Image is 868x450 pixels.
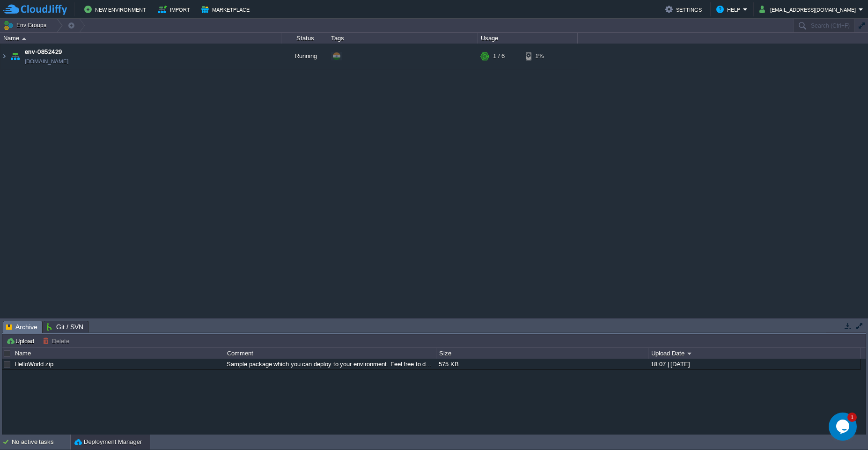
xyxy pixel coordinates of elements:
span: Git / SVN [47,321,83,332]
div: Status [282,33,328,44]
img: AMDAwAAAACH5BAEAAAAALAAAAAABAAEAAAICRAEAOw== [8,44,22,69]
div: Size [437,348,648,359]
button: Help [716,4,743,15]
button: New Environment [84,4,149,15]
button: Deployment Manager [74,437,142,447]
button: Upload [6,337,37,345]
div: 18:07 | [DATE] [648,359,860,369]
button: Import [158,4,193,15]
div: Name [13,348,224,359]
button: Settings [665,4,705,15]
div: 1 / 6 [493,44,505,69]
div: Comment [225,348,436,359]
button: Delete [43,337,72,345]
button: Marketplace [201,4,252,15]
div: Tags [329,33,478,44]
span: Archive [6,321,37,333]
div: 575 KB [436,359,647,369]
img: CloudJiffy [3,4,67,15]
button: [EMAIL_ADDRESS][DOMAIN_NAME] [759,4,859,15]
a: env-0852429 [25,47,62,57]
div: Name [1,33,281,44]
iframe: chat widget [829,413,859,441]
div: Running [281,44,328,69]
div: Usage [478,33,577,44]
img: AMDAwAAAACH5BAEAAAAALAAAAAABAAEAAAICRAEAOw== [0,44,8,69]
a: HelloWorld.zip [15,361,53,368]
div: Sample package which you can deploy to your environment. Feel free to delete and upload a package... [224,359,435,369]
div: 1% [526,44,556,69]
div: No active tasks [12,435,70,450]
button: Env Groups [3,19,50,32]
a: [DOMAIN_NAME] [25,57,68,66]
div: Upload Date [649,348,860,359]
img: AMDAwAAAACH5BAEAAAAALAAAAAABAAEAAAICRAEAOw== [22,37,26,40]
